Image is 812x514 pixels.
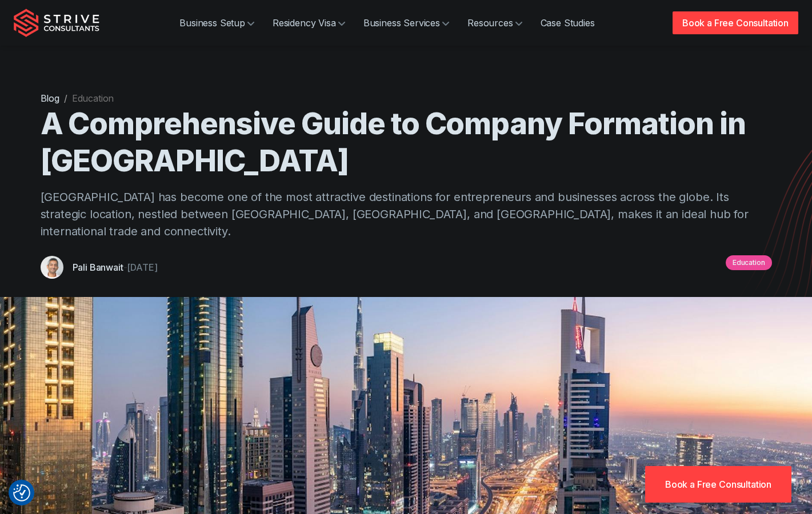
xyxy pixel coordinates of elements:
a: Pali Banwait [73,262,123,273]
a: Business Services [354,11,458,34]
span: / [64,93,67,104]
a: Case Studies [531,11,604,34]
img: Strive Consultants [14,9,99,37]
h1: A Comprehensive Guide to Company Formation in [GEOGRAPHIC_DATA] [41,105,772,179]
a: Resources [458,11,531,34]
li: Education [72,91,114,105]
button: Consent Preferences [13,484,30,501]
img: Revisit consent button [13,484,30,501]
p: [GEOGRAPHIC_DATA] has become one of the most attractive destinations for entrepreneurs and busine... [41,188,772,240]
a: Book a Free Consultation [645,466,791,503]
img: Pali Banwait, CEO, Strive Consultants, Dubai, UAE [41,256,63,279]
span: - [123,262,127,273]
a: Education [726,255,772,270]
a: Book a Free Consultation [673,11,798,34]
a: Residency Visa [263,11,354,34]
a: Blog [41,93,59,104]
a: Business Setup [170,11,263,34]
time: [DATE] [127,262,157,273]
